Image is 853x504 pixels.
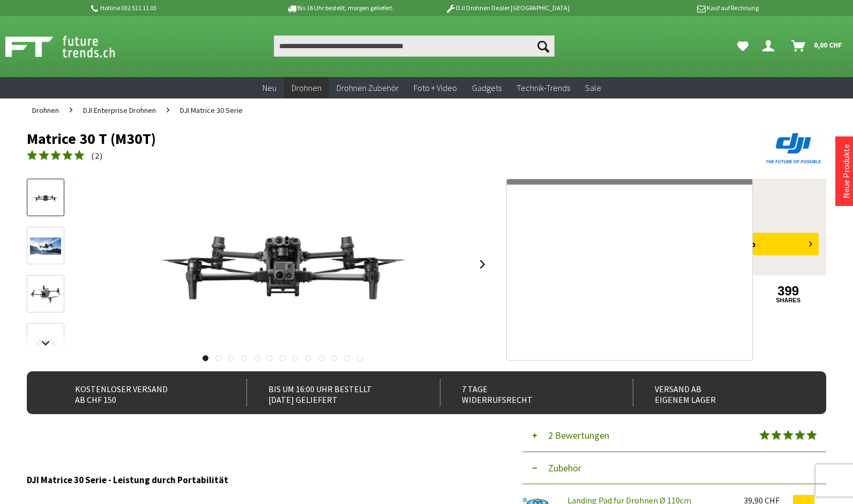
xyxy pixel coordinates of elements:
[30,189,61,207] img: Vorschau: Matrice 30 T (M30T)
[751,285,825,297] a: 399
[95,150,100,161] span: 2
[585,82,601,93] span: Sale
[762,131,826,166] img: DJI
[440,379,610,406] div: 7 Tage Widerrufsrecht
[758,35,783,57] a: Dein Konto
[180,105,243,115] span: DJI Matrice 30 Serie
[517,82,570,93] span: Technik-Trends
[329,77,406,99] a: Drohnen Zubehör
[83,105,156,115] span: DJI Enterprise Drohnen
[78,98,161,122] a: DJI Enterprise Drohnen
[424,2,591,14] p: DJI Drohnen Dealer [GEOGRAPHIC_DATA]
[465,77,509,99] a: Gadgets
[131,179,435,350] img: Matrice 30 T (M30T)
[591,2,758,14] p: Kauf auf Rechnung
[256,2,423,14] p: Bis 16 Uhr bestellt, morgen geliefert.
[54,379,223,406] div: Kostenloser Versand ab CHF 150
[175,98,248,122] a: DJI Matrice 30 Serie
[532,35,555,57] button: Suchen
[787,35,848,57] a: Warenkorb
[32,105,59,115] span: Drohnen
[841,144,851,198] a: Neue Produkte
[246,379,416,406] div: Bis um 16:00 Uhr bestellt [DATE] geliefert
[336,82,399,93] span: Drohnen Zubehör
[27,149,103,163] a: (2)
[284,77,329,99] a: Drohnen
[406,77,465,99] a: Foto + Video
[814,36,842,54] span: 0,00 CHF
[291,82,321,93] span: Drohnen
[274,35,555,57] input: Produkt, Marke, Kategorie, EAN, Artikelnummer…
[27,131,667,147] h1: Matrice 30 T (M30T)
[633,379,803,406] div: Versand ab eigenem Lager
[509,77,578,99] a: Technik-Trends
[578,77,609,99] a: Sale
[472,82,502,93] span: Gadgets
[27,473,490,487] h3: DJI Matrice 30 Serie - Leistung durch Portabilität
[522,452,826,484] button: Zubehör
[732,35,754,57] a: Meine Favoriten
[255,77,284,99] a: Neu
[91,150,103,161] span: ( )
[414,82,457,93] span: Foto + Video
[263,82,276,93] span: Neu
[522,419,826,452] button: 2 Bewertungen
[89,2,256,14] p: Hotline 032 511 11 03
[751,297,825,304] a: shares
[27,98,64,122] a: Drohnen
[5,33,139,60] img: Shop Futuretrends - zur Startseite wechseln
